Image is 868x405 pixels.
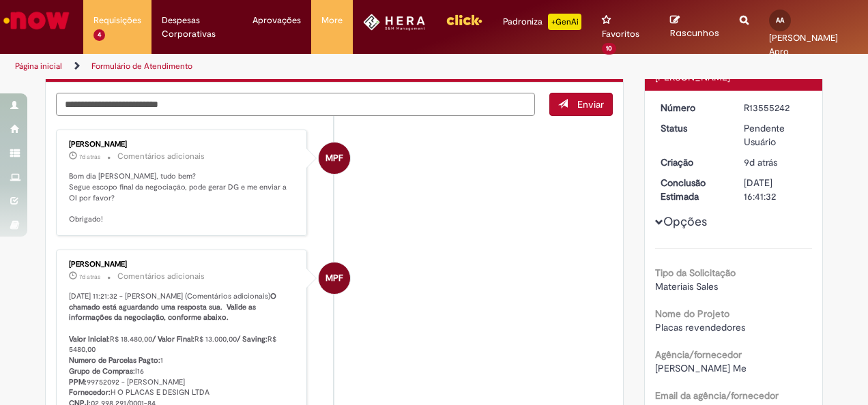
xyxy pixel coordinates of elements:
div: Marcus Paulo Furtado Silva [319,142,350,174]
time: 25/09/2025 11:22:36 [79,153,100,161]
div: Marcus Paulo Furtado Silva [319,262,350,294]
a: Rascunhos [670,14,719,40]
span: Requisições [93,14,141,27]
b: Email da agência/fornecedor [655,389,779,402]
b: Agência/fornecedor [655,348,742,361]
span: [PERSON_NAME] Me [655,362,747,374]
span: 7d atrás [79,273,100,281]
b: Tipo da Solicitação [655,267,736,279]
span: Placas revendedores [655,321,745,333]
time: 25/09/2025 11:21:32 [79,273,100,281]
small: Comentários adicionais [117,271,205,282]
div: Padroniza [503,14,581,30]
div: [PERSON_NAME] [69,260,296,269]
dt: Criação [650,155,734,169]
ul: Trilhas de página [10,54,568,79]
dt: Status [650,121,734,135]
div: 22/09/2025 13:41:26 [744,155,807,169]
dt: Conclusão Estimada [650,176,734,203]
img: HeraLogo.png [363,14,425,31]
b: Grupo de Compras: [69,366,135,376]
img: click_logo_yellow_360x200.png [446,10,482,30]
span: 9d atrás [744,156,777,168]
b: Nome do Projeto [655,307,729,320]
span: MPF [325,262,343,295]
span: Favoritos [602,27,639,41]
span: Materiais Sales [655,280,718,292]
div: Pendente Usuário [744,121,807,149]
div: [PERSON_NAME] [69,140,296,149]
b: / Valor Final: [152,334,194,344]
span: 10 [602,43,616,55]
b: Numero de Parcelas Pagto: [69,355,160,365]
span: AA [776,16,784,25]
div: R13555242 [744,101,807,115]
span: 7d atrás [79,153,100,161]
a: Formulário de Atendimento [91,61,192,72]
b: O chamado está aguardando uma resposta sua. Valide as informações da negociação, conforme abaixo.... [69,291,278,344]
span: Aprovações [252,14,301,27]
span: [PERSON_NAME] Apro [769,32,838,57]
div: [DATE] 16:41:32 [744,176,807,203]
img: ServiceNow [1,7,72,34]
span: Enviar [577,98,604,110]
p: +GenAi [548,14,581,30]
b: Fornecedor: [69,387,111,397]
span: 4 [93,29,105,41]
span: MPF [325,142,343,175]
small: Comentários adicionais [117,151,205,162]
span: More [321,14,343,27]
button: Enviar [549,93,613,116]
p: Bom dia [PERSON_NAME], tudo bem? Segue escopo final da negociação, pode gerar DG e me enviar a OI... [69,171,296,225]
textarea: Digite sua mensagem aqui... [56,93,535,115]
b: PPM: [69,377,87,387]
a: Página inicial [15,61,62,72]
span: Despesas Corporativas [162,14,233,41]
dt: Número [650,101,734,115]
span: Rascunhos [670,27,719,40]
b: / Saving: [237,334,267,344]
